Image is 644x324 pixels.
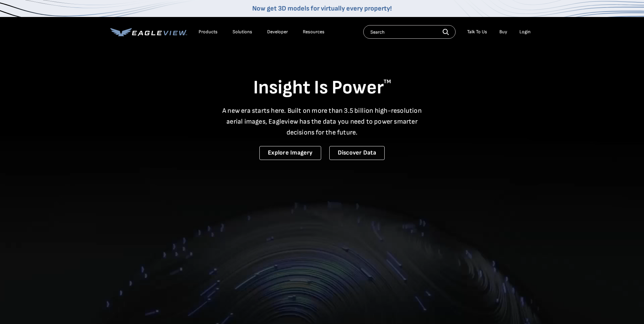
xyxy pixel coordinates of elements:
[303,29,325,35] div: Resources
[384,78,391,85] sup: TM
[218,105,426,138] p: A new era starts here. Built on more than 3.5 billion high-resolution aerial images, Eagleview ha...
[259,146,321,160] a: Explore Imagery
[267,29,288,35] a: Developer
[252,4,392,13] a: Now get 3D models for virtually every property!
[199,29,218,35] div: Products
[499,29,507,35] a: Buy
[467,29,487,35] div: Talk To Us
[233,29,252,35] div: Solutions
[363,25,456,39] input: Search
[519,29,531,35] div: Login
[110,76,534,100] h1: Insight Is Power
[329,146,385,160] a: Discover Data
